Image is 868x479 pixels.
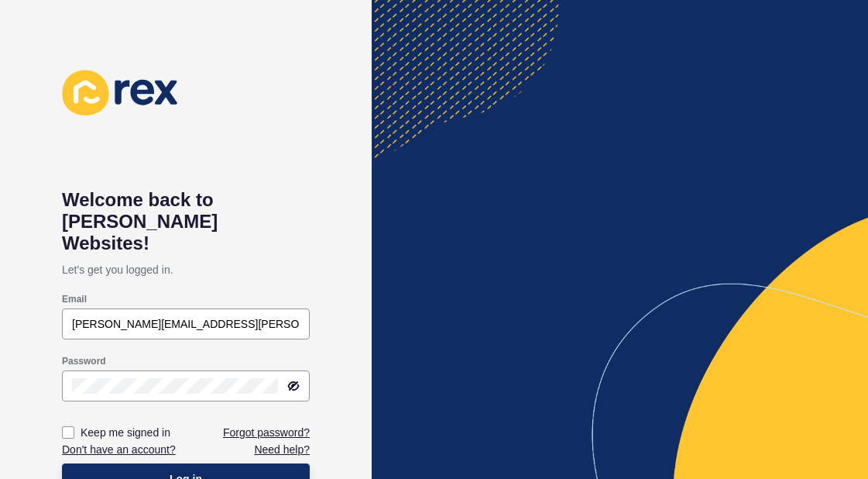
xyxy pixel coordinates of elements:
p: Let's get you logged in. [62,254,310,285]
a: Need help? [254,442,310,457]
input: e.g. name@company.com [72,316,300,332]
a: Forgot password? [223,425,310,440]
label: Password [62,355,106,367]
label: Email [62,293,87,305]
label: Keep me signed in [81,425,170,440]
a: Don't have an account? [62,442,176,457]
h1: Welcome back to [PERSON_NAME] Websites! [62,189,310,254]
